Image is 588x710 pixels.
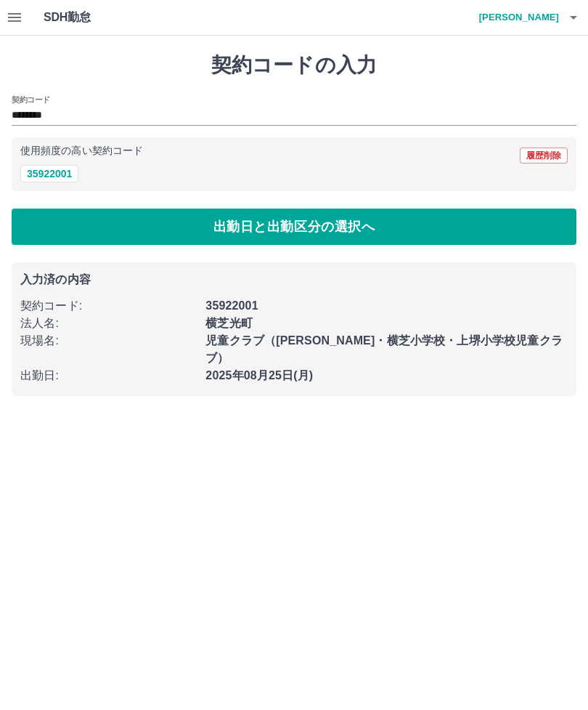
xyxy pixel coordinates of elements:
[205,369,313,382] b: 2025年08月25日(月)
[12,209,576,245] button: 出勤日と出勤区分の選択へ
[205,317,253,329] b: 横芝光町
[20,146,143,156] p: 使用頻度の高い契約コード
[20,367,197,384] p: 出勤日 :
[205,334,563,364] b: 児童クラブ（[PERSON_NAME]・横芝小学校・上堺小学校児童クラブ）
[20,332,197,350] p: 現場名 :
[520,148,568,164] button: 履歴削除
[20,297,197,315] p: 契約コード :
[20,315,197,332] p: 法人名 :
[20,165,78,182] button: 35922001
[12,94,50,105] h2: 契約コード
[205,299,258,312] b: 35922001
[12,53,576,78] h1: 契約コードの入力
[20,274,568,286] p: 入力済の内容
